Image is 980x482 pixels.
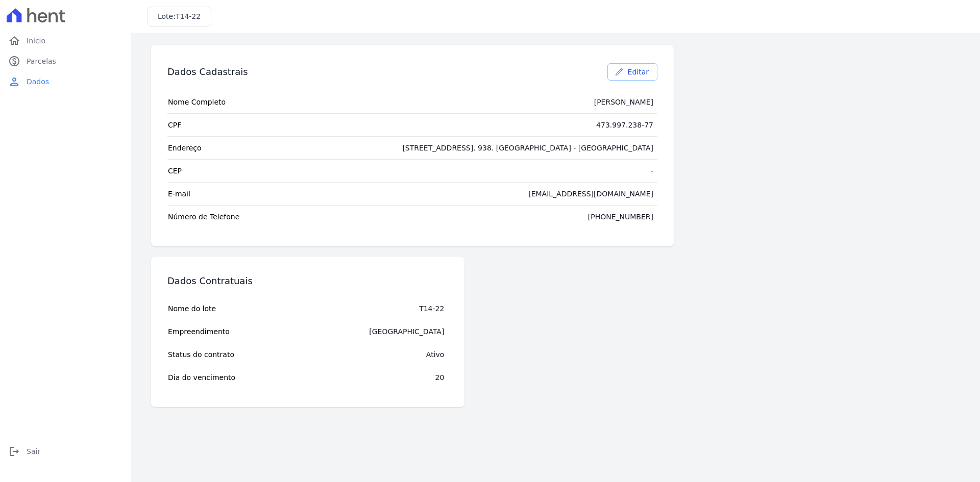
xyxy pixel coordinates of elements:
[4,71,127,92] a: personDados
[168,349,234,360] span: Status do contrato
[596,120,653,130] div: 473.997.238-77
[168,326,230,337] span: Empreendimento
[628,67,649,77] span: Editar
[607,63,657,81] a: Editar
[167,66,248,78] h3: Dados Cadastrais
[168,97,226,107] span: Nome Completo
[27,56,56,66] span: Parcelas
[176,12,201,20] span: T14-22
[594,97,653,107] div: [PERSON_NAME]
[419,303,444,314] div: T14-22
[4,31,127,51] a: homeInício
[168,372,235,383] span: Dia do vencimento
[588,212,653,222] div: [PHONE_NUMBER]
[158,11,201,22] h3: Lote:
[651,166,653,176] div: -
[27,446,40,456] span: Sair
[168,303,216,314] span: Nome do lote
[435,372,445,383] div: 20
[528,189,653,199] div: [EMAIL_ADDRESS][DOMAIN_NAME]
[168,166,182,176] span: CEP
[426,349,445,360] div: Ativo
[168,143,202,153] span: Endereço
[168,189,190,199] span: E-mail
[8,55,20,67] i: paid
[369,326,444,337] div: [GEOGRAPHIC_DATA]
[168,120,181,130] span: CPF
[27,36,45,46] span: Início
[8,35,20,47] i: home
[8,445,20,458] i: logout
[4,441,127,462] a: logoutSair
[168,212,239,222] span: Número de Telefone
[167,275,253,287] h3: Dados Contratuais
[8,75,20,88] i: person
[402,143,653,153] div: [STREET_ADDRESS]. 938. [GEOGRAPHIC_DATA] - [GEOGRAPHIC_DATA]
[27,77,49,87] span: Dados
[4,51,127,71] a: paidParcelas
